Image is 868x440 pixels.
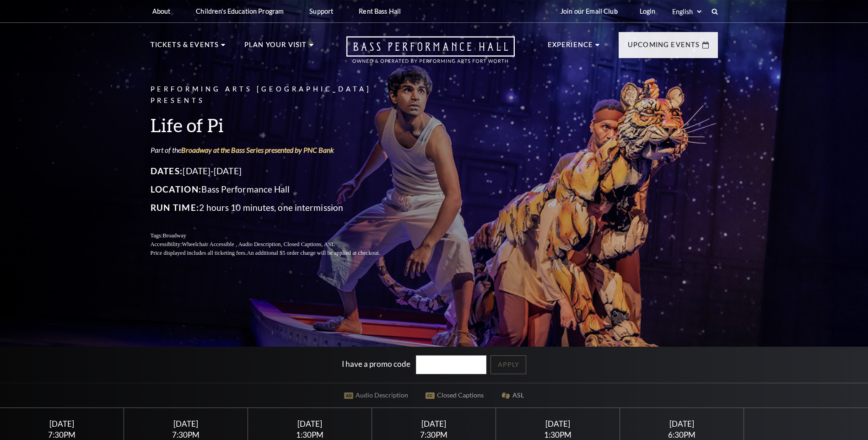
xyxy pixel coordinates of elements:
p: Support [309,7,333,15]
div: 1:30PM [507,431,609,439]
p: Plan Your Visit [244,39,307,56]
div: 1:30PM [259,431,361,439]
span: Dates: [151,166,183,176]
p: [DATE]-[DATE] [151,164,402,178]
div: 7:30PM [135,431,237,439]
p: Bass Performance Hall [151,182,402,197]
p: Experience [548,39,593,56]
span: An additional $5 order charge will be applied at checkout. [247,250,380,256]
div: [DATE] [383,419,485,429]
p: Upcoming Events [628,39,700,56]
p: About [152,7,171,15]
div: [DATE] [507,419,609,429]
p: Rent Bass Hall [359,7,401,15]
p: Accessibility: [151,240,402,249]
div: 7:30PM [383,431,485,439]
h3: Life of Pi [151,113,402,137]
span: Location: [151,184,202,194]
p: Performing Arts [GEOGRAPHIC_DATA] Presents [151,84,402,107]
select: Select: [670,7,703,16]
div: 6:30PM [631,431,733,439]
div: [DATE] [631,419,733,429]
span: Broadway [162,232,186,239]
label: I have a promo code [342,359,410,369]
div: 7:30PM [11,431,113,439]
p: Children's Education Program [196,7,284,15]
div: [DATE] [11,419,113,429]
p: 2 hours 10 minutes, one intermission [151,200,402,215]
span: Wheelchair Accessible , Audio Description, Closed Captions, ASL [182,241,334,247]
p: Part of the [151,145,402,155]
p: Tags: [151,231,402,240]
div: [DATE] [259,419,361,429]
a: Broadway at the Bass Series presented by PNC Bank [181,145,334,154]
div: [DATE] [135,419,237,429]
p: Tickets & Events [151,39,219,56]
p: Price displayed includes all ticketing fees. [151,249,402,258]
span: Run Time: [151,202,199,213]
